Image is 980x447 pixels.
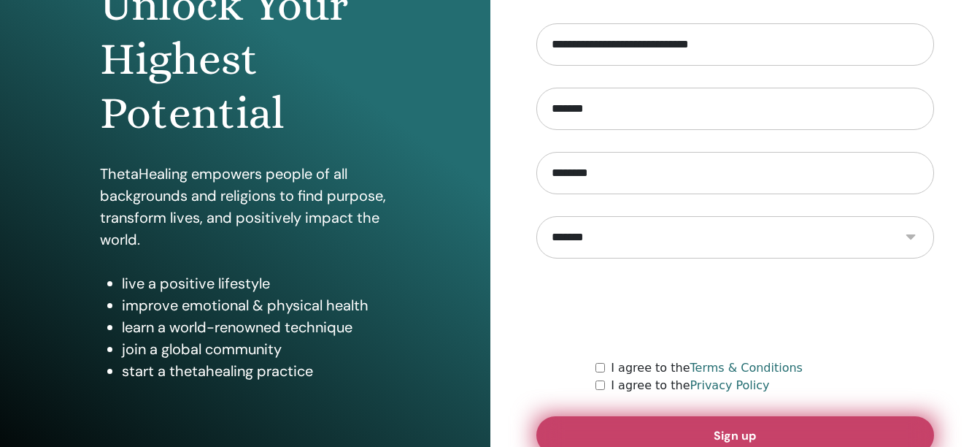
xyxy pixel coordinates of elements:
a: Privacy Policy [690,378,769,392]
li: improve emotional & physical health [122,294,390,316]
label: I agree to the [611,359,803,377]
a: Terms & Conditions [690,361,802,375]
li: learn a world-renowned technique [122,316,390,338]
p: ThetaHealing empowers people of all backgrounds and religions to find purpose, transform lives, a... [100,163,390,251]
li: join a global community [122,338,390,360]
span: Sign up [714,428,756,443]
li: start a thetahealing practice [122,360,390,382]
li: live a positive lifestyle [122,272,390,294]
iframe: reCAPTCHA [624,280,846,337]
label: I agree to the [611,377,769,394]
